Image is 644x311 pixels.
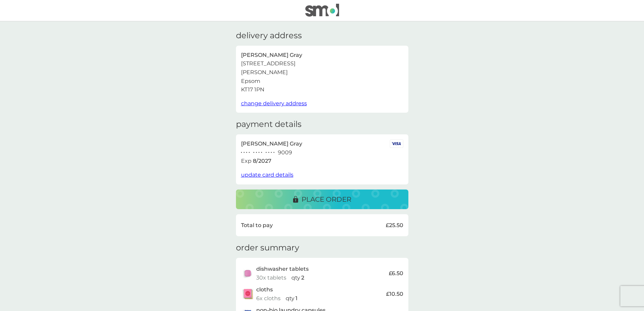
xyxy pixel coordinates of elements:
p: cloths [256,285,273,294]
button: change delivery address [241,99,307,108]
p: ● [253,151,255,154]
p: Total to pay [241,221,273,230]
h3: delivery address [236,31,302,41]
p: ● [241,151,242,154]
p: Exp [241,157,252,165]
p: place order [302,194,351,205]
span: change delivery address [241,100,307,107]
p: qty [286,294,294,303]
p: [PERSON_NAME] Gray [241,51,302,60]
p: £25.50 [386,221,403,230]
p: ● [246,151,247,154]
p: 8 / 2027 [253,157,271,165]
p: 6x cloths [256,294,281,303]
p: ● [268,151,269,154]
p: £6.50 [389,269,403,278]
h3: payment details [236,119,302,129]
span: update card details [241,172,293,178]
p: 30x tablets [256,273,286,282]
p: 9009 [278,148,292,157]
p: ● [256,151,257,154]
button: place order [236,190,408,209]
p: [PERSON_NAME] Gray [241,139,302,148]
img: smol [305,4,339,17]
p: £10.50 [386,290,403,298]
p: dishwasher tablets [256,265,309,273]
p: ● [266,151,267,154]
h3: order summary [236,243,299,253]
p: Epsom [241,77,260,86]
p: ● [261,151,262,154]
button: update card details [241,171,293,179]
p: 1 [295,294,297,303]
p: [PERSON_NAME] [241,68,288,77]
p: ● [273,151,275,154]
p: ● [248,151,250,154]
p: qty [291,273,300,282]
p: ● [243,151,245,154]
p: ● [258,151,260,154]
p: [STREET_ADDRESS] [241,59,295,68]
p: KT17 1PN [241,85,264,94]
p: 2 [301,273,304,282]
p: ● [271,151,272,154]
